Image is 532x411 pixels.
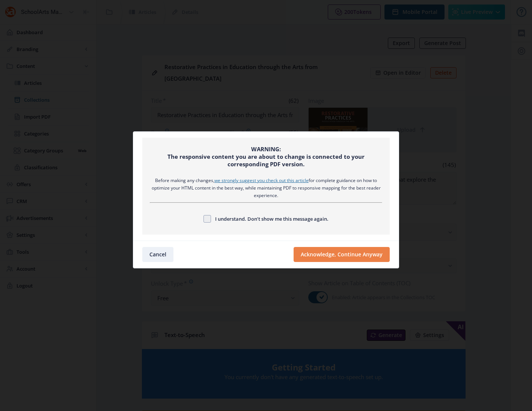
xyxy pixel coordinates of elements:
a: we strongly suggest you check out this article [214,177,309,184]
span: I understand. Don’t show me this message again. [211,214,329,223]
div: WARNING: The responsive content you are about to change is connected to your corresponding PDF ve... [150,145,382,168]
div: Before making any changes, for complete guidance on how to optimize your HTML content in the best... [150,177,382,199]
button: Acknowledge, Continue Anyway [294,247,390,262]
button: Cancel [142,247,173,262]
